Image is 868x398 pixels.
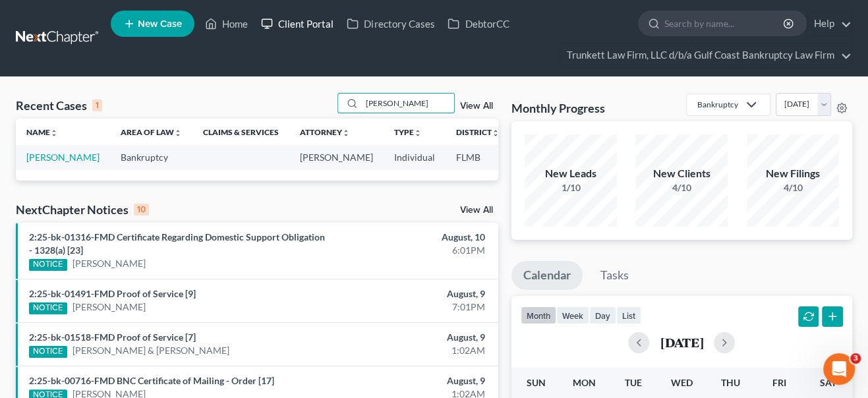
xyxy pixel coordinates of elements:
[635,166,728,181] div: New Clients
[29,231,325,256] a: 2:25-bk-01316-FMD Certificate Regarding Domestic Support Obligation - 1328(a) [23]
[198,12,254,36] a: Home
[394,127,422,137] a: Typeunfold_more
[671,377,693,388] span: Wed
[16,202,149,217] div: NextChapter Notices
[342,344,485,357] div: 1:02AM
[820,377,836,388] span: Sat
[340,12,441,36] a: Directory Cases
[850,353,861,364] span: 3
[526,377,545,388] span: Sun
[747,181,839,194] div: 4/10
[384,145,446,169] td: Individual
[29,302,67,314] div: NOTICE
[72,300,146,314] a: [PERSON_NAME]
[72,257,146,270] a: [PERSON_NAME]
[342,129,350,137] i: unfold_more
[29,288,196,299] a: 2:25-bk-01491-FMD Proof of Service [9]
[342,231,485,244] div: August, 10
[721,377,740,388] span: Thu
[121,127,182,137] a: Area of Lawunfold_more
[16,98,102,113] div: Recent Cases
[660,335,703,349] h2: [DATE]
[254,12,340,36] a: Client Portal
[342,300,485,314] div: 7:01PM
[342,331,485,344] div: August, 9
[446,145,510,169] td: FLMB
[664,11,785,36] input: Search by name...
[521,306,556,324] button: month
[460,206,493,215] a: View All
[110,145,192,169] td: Bankruptcy
[560,43,852,67] a: Trunkett Law Firm, LLC d/b/a Gulf Coast Bankruptcy Law Firm
[635,181,728,194] div: 4/10
[300,127,350,137] a: Attorneyunfold_more
[807,12,852,36] a: Help
[342,287,485,300] div: August, 9
[72,344,229,357] a: [PERSON_NAME] & [PERSON_NAME]
[29,259,67,271] div: NOTICE
[556,306,589,324] button: week
[26,152,100,163] a: [PERSON_NAME]
[616,306,641,324] button: list
[525,181,617,194] div: 1/10
[772,377,786,388] span: Fri
[414,129,422,137] i: unfold_more
[174,129,182,137] i: unfold_more
[342,374,485,387] div: August, 9
[747,166,839,181] div: New Filings
[697,99,738,110] div: Bankruptcy
[823,353,855,385] iframe: Intercom live chat
[192,119,289,145] th: Claims & Services
[29,346,67,358] div: NOTICE
[589,261,641,290] a: Tasks
[29,375,274,386] a: 2:25-bk-00716-FMD BNC Certificate of Mailing - Order [17]
[573,377,596,388] span: Mon
[138,19,182,29] span: New Case
[29,331,196,343] a: 2:25-bk-01518-FMD Proof of Service [7]
[511,261,583,290] a: Calendar
[50,129,58,137] i: unfold_more
[589,306,616,324] button: day
[342,244,485,257] div: 6:01PM
[525,166,617,181] div: New Leads
[134,204,149,215] div: 10
[289,145,384,169] td: [PERSON_NAME]
[456,127,500,137] a: Districtunfold_more
[26,127,58,137] a: Nameunfold_more
[625,377,642,388] span: Tue
[511,100,605,116] h3: Monthly Progress
[492,129,500,137] i: unfold_more
[92,99,102,111] div: 1
[362,94,454,113] input: Search by name...
[460,101,493,111] a: View All
[441,12,515,36] a: DebtorCC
